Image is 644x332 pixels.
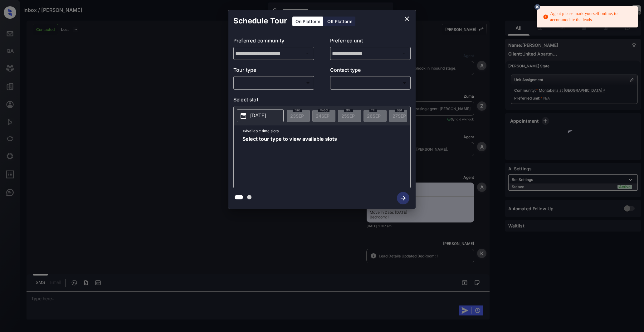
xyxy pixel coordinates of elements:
p: [DATE] [250,112,266,120]
p: Tour type [233,66,314,76]
p: *Available time slots [242,125,410,136]
h2: Schedule Tour [228,10,292,32]
div: Agent please mark yourself online, to accommodate the leads [543,8,633,26]
p: Select slot [233,96,411,106]
p: Preferred unit [330,37,411,47]
div: On Platform [292,17,323,26]
span: Select tour type to view available slots [242,136,337,186]
div: Off Platform [324,17,355,26]
button: close [401,12,413,25]
p: Preferred community [233,37,314,47]
button: [DATE] [237,109,284,122]
p: Contact type [330,66,411,76]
